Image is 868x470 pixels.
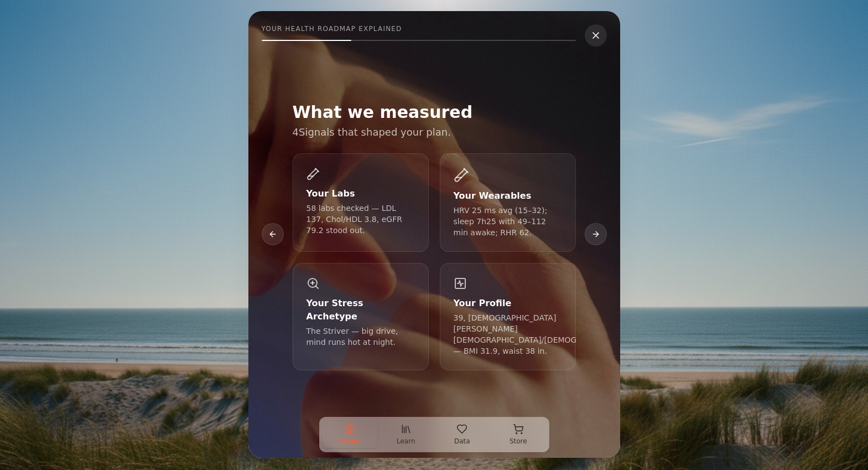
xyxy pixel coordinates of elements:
[306,203,415,236] p: 58 labs checked — LDL 137, Chol/HDL 3.8, eGFR 79.2 stood out.
[306,297,415,323] h3: Your Stress Archetype
[340,437,360,446] span: Home
[510,437,527,446] span: Store
[454,189,562,203] h3: Your Wearables
[397,437,415,446] span: Learn
[293,102,576,122] h2: What we measured
[306,326,415,348] p: The Striver — big drive, mind runs hot at night.
[454,205,562,238] p: HRV 25 ms avg (15–32); sleep 7h25 with 49–112 min awake; RHR 62.
[454,312,562,357] p: 39, [DEMOGRAPHIC_DATA][PERSON_NAME][DEMOGRAPHIC_DATA]/[DEMOGRAPHIC_DATA] — BMI 31.9, waist 38 in.
[454,437,470,446] span: Data
[306,187,415,200] h3: Your Labs
[454,297,562,310] h3: Your Profile
[293,125,576,140] p: 4 Signals that shaped your plan.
